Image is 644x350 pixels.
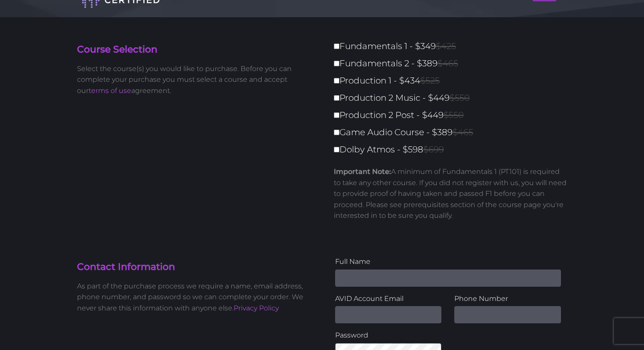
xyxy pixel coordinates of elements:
[334,108,573,123] label: Production 2 Post - $449
[335,330,442,341] label: Password
[334,78,339,84] input: Production 1 - $434$525
[334,95,339,101] input: Production 2 Music - $449$550
[334,147,339,152] input: Dolby Atmos - $598$699
[454,293,561,304] label: Phone Number
[334,130,339,135] input: Game Audio Course - $389$465
[334,56,573,71] label: Fundamentals 2 - $389
[335,293,442,304] label: AVID Account Email
[234,304,279,312] a: Privacy Policy
[89,87,131,95] a: terms of use
[334,166,567,221] p: A minimum of Fundamentals 1 (PT101) is required to take any other course. If you did not register...
[334,43,339,49] input: Fundamentals 1 - $349$425
[77,281,316,314] p: As part of the purchase process we require a name, email address, phone number, and password so w...
[77,260,316,274] h4: Contact Information
[334,61,339,66] input: Fundamentals 2 - $389$465
[334,73,573,88] label: Production 1 - $434
[450,93,470,103] span: $550
[453,127,473,137] span: $465
[334,39,573,54] label: Fundamentals 1 - $349
[334,112,339,118] input: Production 2 Post - $449$550
[77,43,316,56] h4: Course Selection
[334,125,573,140] label: Game Audio Course - $389
[334,142,573,157] label: Dolby Atmos - $598
[335,256,561,267] label: Full Name
[334,167,391,176] strong: Important Note:
[423,144,444,155] span: $699
[438,58,458,68] span: $465
[420,75,440,86] span: $525
[334,90,573,105] label: Production 2 Music - $449
[77,63,316,96] p: Select the course(s) you would like to purchase. Before you can complete your purchase you must s...
[436,41,456,51] span: $425
[444,110,464,120] span: $550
